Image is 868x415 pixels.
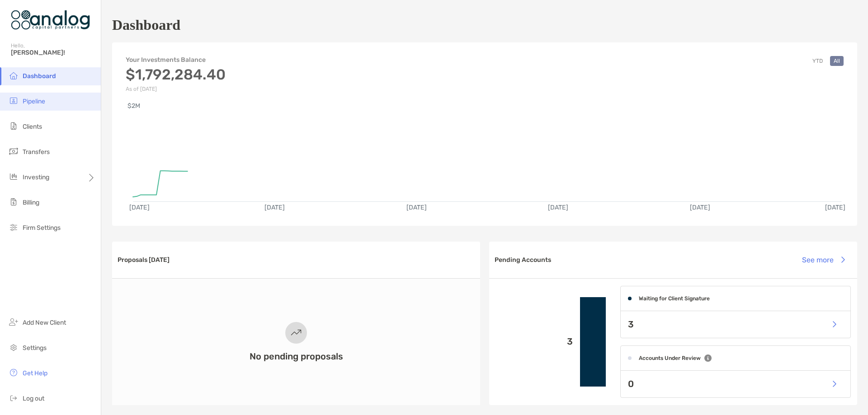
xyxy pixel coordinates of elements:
text: [DATE] [690,204,710,211]
img: logout icon [8,392,19,403]
p: 3 [496,336,573,347]
button: See more [795,250,852,270]
img: billing icon [8,196,19,207]
img: pipeline icon [8,95,19,106]
text: [DATE] [406,204,427,211]
h3: Pending Accounts [495,256,551,264]
img: add_new_client icon [8,317,19,327]
img: Zoe Logo [11,4,90,36]
h1: Dashboard [112,17,180,33]
h3: $1,792,284.40 [126,66,226,83]
span: [PERSON_NAME]! [11,49,95,56]
img: get-help icon [8,367,19,378]
p: 3 [628,319,634,330]
p: As of [DATE] [126,86,226,92]
text: [DATE] [825,204,845,211]
img: transfers icon [8,146,19,157]
h4: Waiting for Client Signature [639,295,710,302]
h4: Your Investments Balance [126,56,226,64]
span: Settings [23,344,47,352]
h3: Proposals [DATE] [118,256,170,264]
button: YTD [809,56,826,66]
img: settings icon [8,342,19,353]
span: Pipeline [23,98,45,105]
span: Billing [23,199,39,206]
text: [DATE] [264,204,285,211]
h4: Accounts Under Review [639,355,701,361]
span: Add New Client [23,319,66,326]
span: Get Help [23,369,47,377]
img: investing icon [8,171,19,182]
img: dashboard icon [8,70,19,81]
button: All [830,56,844,66]
span: Transfers [23,148,50,156]
span: Firm Settings [23,224,61,232]
span: Dashboard [23,72,56,80]
span: Log out [23,395,44,402]
span: Investing [23,173,49,181]
text: $2M [127,102,140,110]
text: [DATE] [129,204,150,211]
img: firm-settings icon [8,222,19,233]
span: Clients [23,123,42,131]
text: [DATE] [548,204,568,211]
h3: No pending proposals [250,351,343,362]
img: clients icon [8,121,19,131]
p: 0 [628,378,634,390]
